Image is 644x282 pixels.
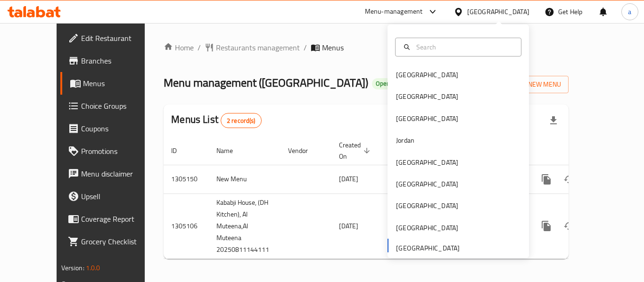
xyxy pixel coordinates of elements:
span: [DATE] [339,220,358,232]
nav: breadcrumb [164,42,569,53]
span: Open [372,80,394,88]
td: 1305150 [164,165,209,193]
div: Export file [542,109,565,132]
div: [GEOGRAPHIC_DATA] [396,70,458,80]
span: Choice Groups [81,100,157,112]
span: Menus [83,78,157,89]
span: Upsell [81,191,157,202]
li: / [304,42,307,53]
div: [GEOGRAPHIC_DATA] [396,113,458,124]
a: Coupons [60,117,164,140]
span: Edit Restaurant [81,32,157,44]
td: Kababji House, (DH Kitchen), Al Muteena,Al Muteena 20250811144111 [209,193,281,258]
li: / [198,42,201,53]
a: Home [164,42,194,53]
button: Change Status [558,215,580,237]
span: Branches [81,55,157,66]
div: Total records count [221,113,262,128]
a: Upsell [60,185,164,208]
button: more [535,215,558,237]
span: Vendor [288,145,320,156]
button: Add New Menu [495,76,569,93]
td: New Menu [209,165,281,193]
div: [GEOGRAPHIC_DATA] [396,157,458,168]
div: Jordan [396,135,414,145]
div: [GEOGRAPHIC_DATA] [396,91,458,102]
a: Grocery Checklist [60,230,164,253]
span: 2 record(s) [221,116,261,125]
span: Version: [61,262,84,274]
a: Choice Groups [60,95,164,117]
span: Menu management ( [GEOGRAPHIC_DATA] ) [164,72,368,93]
div: Open [372,78,394,89]
span: Name [216,145,245,156]
span: Promotions [81,145,157,157]
a: Menus [60,72,164,95]
span: Menu disclaimer [81,168,157,179]
span: a [628,7,631,17]
span: Coverage Report [81,213,157,225]
span: Restaurants management [216,42,300,53]
span: [DATE] [339,173,358,185]
span: Created On [339,139,373,162]
a: Promotions [60,140,164,162]
div: [GEOGRAPHIC_DATA] [396,223,458,233]
a: Restaurants management [205,42,300,53]
a: Edit Restaurant [60,27,164,49]
a: Branches [60,49,164,72]
span: Grocery Checklist [81,236,157,247]
div: [GEOGRAPHIC_DATA] [396,201,458,211]
div: [GEOGRAPHIC_DATA] [467,7,529,17]
h2: Menus List [171,113,261,128]
div: Menu-management [365,6,423,17]
span: Coupons [81,123,157,134]
div: [GEOGRAPHIC_DATA] [396,179,458,189]
a: Coverage Report [60,208,164,230]
button: Change Status [558,168,580,191]
span: Menus [322,42,344,53]
td: 1305106 [164,193,209,258]
button: more [535,168,558,191]
input: Search [413,42,515,52]
span: 1.0.0 [86,262,100,274]
span: Add New Menu [503,79,561,90]
a: Menu disclaimer [60,162,164,185]
span: ID [171,145,189,156]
